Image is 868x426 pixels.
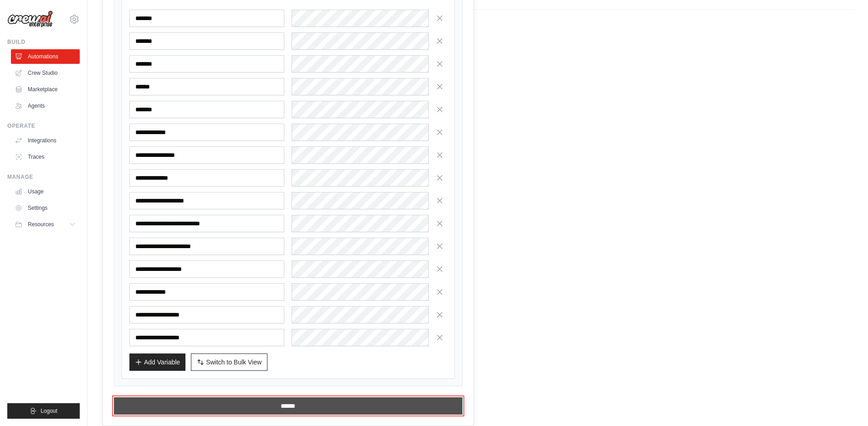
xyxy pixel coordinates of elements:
[11,201,80,215] a: Settings
[11,99,80,113] a: Agents
[7,173,80,181] div: Manage
[11,184,80,199] a: Usage
[191,353,267,371] button: Switch to Bulk View
[11,66,80,80] a: Crew Studio
[822,382,868,426] div: 채팅 위젯
[11,133,80,148] a: Integrations
[206,358,262,367] span: Switch to Bulk View
[41,407,57,415] span: Logout
[7,10,53,28] img: Logo
[11,49,80,64] a: Automations
[129,353,185,371] button: Add Variable
[7,38,80,46] div: Build
[11,150,80,164] a: Traces
[11,217,80,232] button: Resources
[11,82,80,97] a: Marketplace
[822,382,868,426] iframe: Chat Widget
[7,122,80,130] div: Operate
[7,403,80,419] button: Logout
[28,221,54,228] span: Resources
